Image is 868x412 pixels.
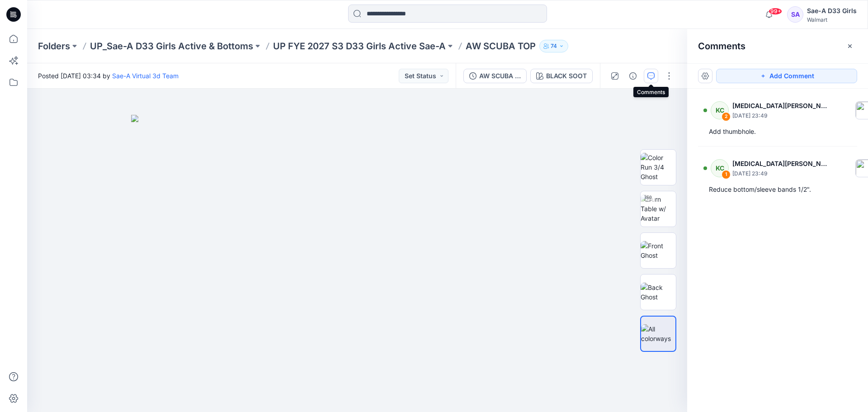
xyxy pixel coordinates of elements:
div: BLACK SOOT [546,71,587,81]
button: Details [626,69,640,83]
img: Front Ghost [641,241,676,260]
a: UP FYE 2027 S3 D33 Girls Active Sae-A [273,40,446,52]
button: Add Comment [716,69,857,83]
div: AW SCUBA TOP_FULL COLORWAYS [479,71,521,81]
a: Folders [38,40,70,52]
button: AW SCUBA TOP_FULL COLORWAYS [463,69,527,83]
p: [MEDICAL_DATA][PERSON_NAME] [732,100,830,111]
a: UP_Sae-A D33 Girls Active & Bottoms [90,40,253,52]
img: Back Ghost [641,283,676,302]
img: All colorways [641,324,675,343]
p: 74 [551,41,557,51]
div: 1 [722,170,731,179]
img: Color Run 3/4 Ghost [641,153,676,181]
button: 74 [539,40,568,52]
p: AW SCUBA TOP [466,40,536,52]
p: [DATE] 23:49 [732,111,830,120]
div: Sae-A D33 Girls [807,5,857,16]
div: KC [711,159,729,177]
img: Turn Table w/ Avatar [641,194,676,223]
p: [MEDICAL_DATA][PERSON_NAME] [732,158,830,169]
a: Sae-A Virtual 3d Team [112,72,179,80]
div: Reduce bottom/sleeve bands 1/2". [709,184,846,195]
button: BLACK SOOT [530,69,593,83]
div: Add thumbhole. [709,126,846,137]
p: [DATE] 23:49 [732,169,830,178]
div: 2 [722,112,731,121]
h2: Comments [698,41,745,52]
div: Walmart [807,16,857,23]
div: SA [787,6,803,23]
span: Posted [DATE] 03:34 by [38,71,179,81]
span: 99+ [769,8,782,15]
div: KC [711,101,729,119]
